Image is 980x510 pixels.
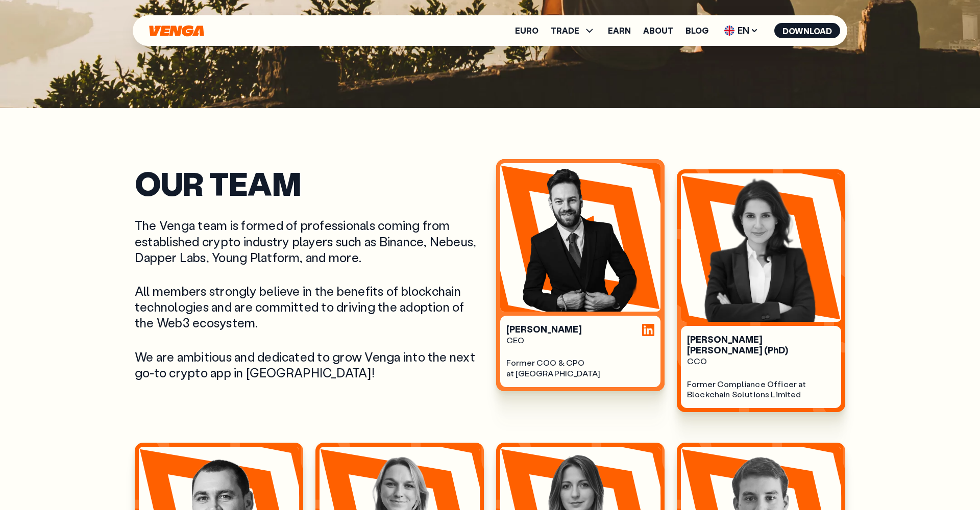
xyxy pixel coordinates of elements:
[496,169,665,401] a: person image[PERSON_NAME]CEOFormer COO & CPOat [GEOGRAPHIC_DATA]
[687,334,835,356] div: [PERSON_NAME] [PERSON_NAME] (PhD)
[506,358,654,379] div: Former COO & CPO at [GEOGRAPHIC_DATA]
[677,169,845,412] a: person image[PERSON_NAME] [PERSON_NAME] (PhD)CCOFormer Compliance Officer at Blockchain Solutions...
[506,335,654,346] div: CEO
[135,169,484,197] h2: Our Team
[148,25,205,37] svg: Home
[774,23,840,38] button: Download
[135,217,484,265] p: The Venga team is formed of professionals coming from established crypto industry players such as...
[687,356,835,367] div: CCO
[721,22,762,39] span: EN
[724,25,734,36] img: flag-uk
[687,379,835,400] div: Former Compliance Officer at Blockchain Solutions Limited
[608,27,631,35] a: Earn
[135,349,484,380] p: We are ambitious and dedicated to grow Venga into the next go-to crypto app in [GEOGRAPHIC_DATA]!
[500,163,660,312] img: person image
[515,27,538,35] a: Euro
[551,24,596,37] span: TRADE
[681,173,841,322] img: person image
[506,324,654,335] div: [PERSON_NAME]
[551,27,579,35] span: TRADE
[685,27,708,35] a: Blog
[135,283,484,331] p: All members strongly believe in the benefits of blockchain technologies and are committed to driv...
[643,27,673,35] a: About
